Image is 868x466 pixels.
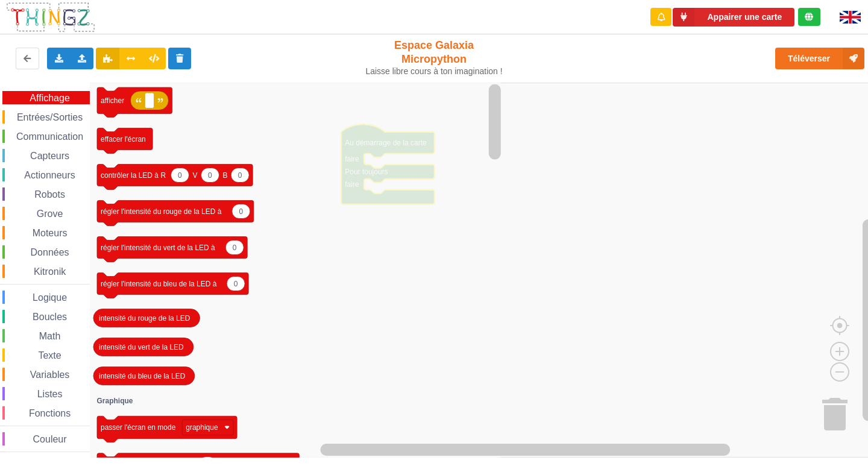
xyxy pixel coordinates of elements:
text: effacer l'écran [101,135,146,143]
img: thingz_logo.png [5,1,96,33]
span: Math [37,331,63,341]
span: Grove [35,209,65,219]
text: contrôler la LED à R [101,171,166,180]
span: Texte [36,350,63,361]
span: Actionneurs [22,170,77,180]
text: régler l'intensité du rouge de la LED à [101,207,222,216]
text: 0 [238,171,242,180]
span: Variables [28,370,72,380]
text: afficher [101,96,124,105]
div: Espace Galaxia Micropython [360,39,508,77]
span: Kitronik [32,266,68,277]
img: gb.png [840,11,861,24]
span: Données [29,247,71,257]
span: Couleur [31,434,69,444]
div: Laisse libre cours à ton imagination ! [360,66,508,77]
text: 0 [234,280,238,288]
text: passer l'écran en mode [101,423,176,432]
span: Capteurs [28,151,71,161]
span: Communication [14,131,85,142]
span: Listes [36,389,64,399]
button: Téléverser [775,48,864,69]
text: 0 [239,207,243,216]
text: 0 [208,171,212,180]
text: régler l'intensité du vert de la LED à [101,244,215,252]
text: B [223,171,228,180]
text: régler l'intensité du bleu de la LED à [101,280,217,288]
text: intensité du vert de la LED [99,343,184,351]
text: 0 [178,171,182,180]
span: Logique [31,292,69,303]
span: Robots [33,189,67,200]
text: graphique [186,423,218,432]
text: 0 [233,244,237,252]
text: V [193,171,198,180]
div: Tu es connecté au serveur de création de Thingz [798,8,820,26]
span: Affichage [28,93,71,103]
span: Entrées/Sorties [15,112,84,122]
span: Fonctions [27,408,72,418]
text: intensité du rouge de la LED [99,314,190,323]
text: intensité du bleu de la LED [99,372,186,380]
text: Graphique [97,397,133,405]
span: Moteurs [31,228,69,238]
span: Boucles [31,312,69,322]
button: Appairer une carte [673,8,794,27]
